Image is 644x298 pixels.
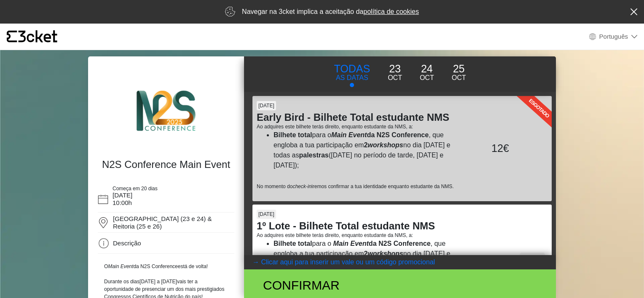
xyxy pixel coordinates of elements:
li: para o , que engloba a tua participação em no dia [DATE] e todas as ([DATE] no período de tarde, ... [274,130,469,170]
span: Descrição [113,239,141,247]
strong: 2 [364,250,403,257]
arrow: → [252,257,259,267]
strong: Bilhete total [274,131,312,138]
p: 23 [388,61,402,77]
a: política de cookies [363,8,419,15]
em: workshops [368,141,403,149]
p: Ao adquires este bilhete terás direito, enquanto estudante da NMS, a: [257,232,469,239]
strong: 2 [364,141,403,149]
div: Confirmar [257,276,448,295]
p: Navegar na 3cket implica a aceitação da [242,7,419,17]
button: → Clicar aqui para inserir um vale ou um código promocional [244,255,556,269]
label: Esgotado [497,70,580,146]
p: Oct [388,73,402,83]
strong: da N2S Conference [331,131,429,138]
div: 12€ [469,141,511,157]
button: 24 Oct [411,61,443,83]
p: No momento do iremos confirmar a tua identidade enquanto estudante da NMS. [257,184,469,190]
span: [GEOGRAPHIC_DATA] (23 e 24) & Reitoria (25 e 26) [113,215,212,230]
h4: N2S Conference Main Event [100,159,232,171]
p: AS DATAS [334,73,370,83]
span: Começa em 20 dias [113,186,158,192]
h4: 1º Lote - Bilhete Total estudante NMS [257,220,469,232]
coupontext: Clicar aqui para inserir um vale ou um código promocional [261,258,435,266]
li: para o , que engloba a tua participação em no dia [DATE] e todas as ([DATE] no período de tarde, ... [274,239,469,279]
button: TODAS AS DATAS [325,61,379,88]
p: 24 [420,61,434,77]
strong: da N2S Conference [108,263,177,269]
g: {' '} [7,31,17,43]
span: [DATE] [257,210,276,219]
p: 25 [452,61,466,77]
button: 25 Oct [443,61,475,83]
strong: da N2S Conference [331,240,431,247]
img: 876a6001fbf84543bc1722096f6f3ecf.webp [96,71,236,150]
p: TODAS [334,61,370,77]
strong: palestras [299,152,328,159]
p: Oct [452,73,466,83]
span: [DATE] 10:00h [113,192,132,206]
button: 23 Oct [379,61,411,83]
em: workshops [368,250,403,257]
em: check-in [292,184,311,189]
strong: [DATE] a [DATE] [140,279,177,285]
em: Main Event [333,240,368,247]
select: [DATE] 1º Lote - Bilhete Total estudante NMS Ao adquires este bilhete terás direito, enquanto est... [520,253,545,269]
strong: Bilhete total [274,240,312,247]
div: 14€ [469,253,511,269]
h4: Early Bird - Bilhete Total estudante NMS [257,112,469,124]
span: O está de volta! [104,263,208,269]
em: Main Event [331,131,367,138]
em: Main Event [108,263,133,269]
p: Oct [420,73,434,83]
span: [DATE] [257,101,276,110]
p: Ao adquires este bilhete terás direito, enquanto estudante da NMS, a: [257,124,469,130]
